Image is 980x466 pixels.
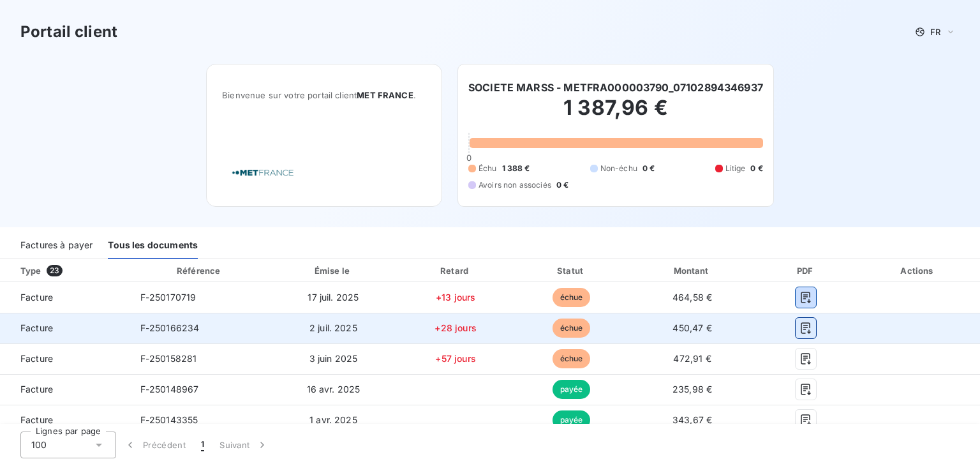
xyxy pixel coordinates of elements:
[553,319,591,338] span: échue
[672,414,712,425] span: 343,67 €
[468,80,763,95] h6: SOCIETE MARSS - METFRA000003790_07102894346937
[47,265,63,276] span: 23
[116,432,193,458] button: Précédent
[434,322,476,333] span: +28 jours
[436,292,475,303] span: +13 jours
[553,410,591,430] span: payée
[556,179,568,191] span: 0 €
[10,352,120,365] span: Facture
[309,353,358,364] span: 3 juin 2025
[272,264,394,277] div: Émise le
[642,163,655,174] span: 0 €
[468,95,763,133] h2: 1 387,96 €
[222,90,426,100] span: Bienvenue sur votre portail client .
[13,264,128,277] div: Type
[600,163,637,174] span: Non-échu
[673,353,711,364] span: 472,91 €
[502,163,530,174] span: 1 388 €
[177,266,220,276] div: Référence
[140,414,198,425] span: F-250143355
[309,414,357,425] span: 1 avr. 2025
[193,432,212,458] button: 1
[10,291,120,304] span: Facture
[212,432,276,458] button: Suivant
[553,288,591,307] span: échue
[201,439,204,451] span: 1
[399,264,512,277] div: Retard
[553,380,591,399] span: payée
[553,349,591,368] span: échue
[859,264,977,277] div: Actions
[631,264,754,277] div: Montant
[672,384,712,395] span: 235,98 €
[435,353,475,364] span: +57 jours
[308,292,359,303] span: 17 juil. 2025
[672,322,711,333] span: 450,47 €
[222,154,304,191] img: Company logo
[357,90,413,100] span: MET FRANCE
[10,414,120,426] span: Facture
[930,27,940,37] span: FR
[31,439,47,451] span: 100
[10,383,120,396] span: Facture
[479,163,497,174] span: Échu
[20,232,93,259] div: Factures à payer
[725,163,746,174] span: Litige
[20,20,117,43] h3: Portail client
[517,264,626,277] div: Statut
[759,264,854,277] div: PDF
[479,179,551,191] span: Avoirs non associés
[672,292,712,303] span: 464,58 €
[140,353,197,364] span: F-250158281
[140,292,197,303] span: F-250170719
[140,384,199,395] span: F-250148967
[140,322,200,333] span: F-250166234
[750,163,762,174] span: 0 €
[307,384,360,395] span: 16 avr. 2025
[10,322,120,334] span: Facture
[466,153,471,163] span: 0
[108,232,198,259] div: Tous les documents
[309,322,357,333] span: 2 juil. 2025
